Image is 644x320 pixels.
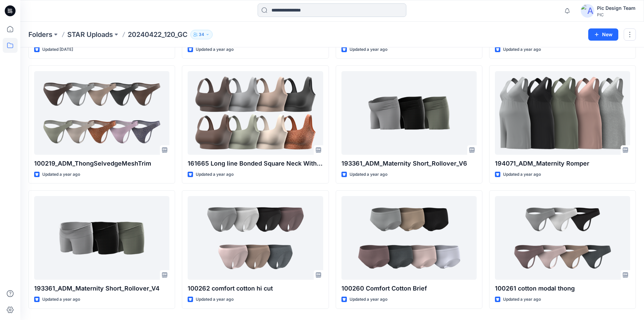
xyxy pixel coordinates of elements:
div: Pic Design Team [597,4,636,12]
a: 100262 comfort cotton hi cut [188,196,323,280]
p: Updated a year ago [503,296,541,303]
a: 100260 Comfort Cotton Brief [341,196,477,280]
p: Updated a year ago [350,171,387,178]
p: 194071_ADM_Maternity Romper [495,159,630,168]
button: New [588,28,618,41]
button: 34 [190,30,213,39]
div: PIC [597,12,636,17]
p: 20240422_120_GC [128,30,188,39]
p: 161665 Long line Bonded Square Neck Without H&E [188,159,323,168]
p: Updated a year ago [196,171,234,178]
a: 193361_ADM_Maternity Short_Rollover_V6 [341,71,477,155]
p: Updated [DATE] [42,46,73,53]
img: avatar [581,4,594,18]
a: 161665 Long line Bonded Square Neck Without H&E [188,71,323,155]
p: Updated a year ago [350,46,387,53]
p: 100260 Comfort Cotton Brief [341,284,477,293]
a: Folders [28,30,52,39]
p: 34 [199,31,204,38]
p: Updated a year ago [503,46,541,53]
p: Updated a year ago [42,171,80,178]
p: 193361_ADM_Maternity Short_Rollover_V4 [34,284,169,293]
p: Updated a year ago [196,46,234,53]
p: Updated a year ago [42,296,80,303]
a: 100261 cotton modal thong [495,196,630,280]
p: 193361_ADM_Maternity Short_Rollover_V6 [341,159,477,168]
p: Updated a year ago [503,171,541,178]
p: 100219_ADM_ThongSelvedgeMeshTrim [34,159,169,168]
p: Updated a year ago [196,296,234,303]
a: STAR Uploads [67,30,113,39]
p: 100261 cotton modal thong [495,284,630,293]
a: 194071_ADM_Maternity Romper [495,71,630,155]
a: 193361_ADM_Maternity Short_Rollover_V4 [34,196,169,280]
a: 100219_ADM_ThongSelvedgeMeshTrim [34,71,169,155]
p: Updated a year ago [350,296,387,303]
p: 100262 comfort cotton hi cut [188,284,323,293]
